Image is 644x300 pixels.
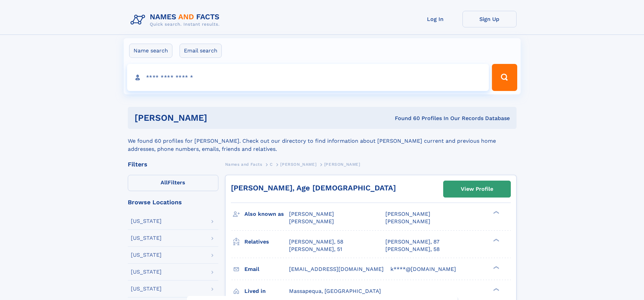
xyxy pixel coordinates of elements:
[129,44,172,58] label: Name search
[385,211,430,217] span: [PERSON_NAME]
[289,238,343,246] a: [PERSON_NAME], 58
[128,129,517,153] div: We found 60 profiles for [PERSON_NAME]. Check out our directory to find information about [PERSON...
[492,287,500,292] div: ❯
[128,199,218,205] div: Browse Locations
[244,285,289,297] h3: Lived in
[128,161,218,167] div: Filters
[280,160,316,168] a: [PERSON_NAME]
[131,235,162,241] div: [US_STATE]
[225,160,262,168] a: Names and Facts
[289,211,334,217] span: [PERSON_NAME]
[244,208,289,220] h3: Also known as
[492,64,517,91] button: Search Button
[289,288,381,294] span: Massapequa, [GEOGRAPHIC_DATA]
[244,236,289,248] h3: Relatives
[492,238,500,242] div: ❯
[131,218,162,224] div: [US_STATE]
[135,114,301,122] h1: [PERSON_NAME]
[127,64,489,91] input: search input
[408,11,462,27] a: Log In
[128,11,225,29] img: Logo Names and Facts
[128,175,218,191] label: Filters
[131,252,162,258] div: [US_STATE]
[289,266,384,272] span: [EMAIL_ADDRESS][DOMAIN_NAME]
[385,246,440,253] a: [PERSON_NAME], 58
[131,286,162,292] div: [US_STATE]
[244,263,289,275] h3: Email
[492,265,500,270] div: ❯
[131,269,162,275] div: [US_STATE]
[444,181,510,197] a: View Profile
[280,162,316,167] span: [PERSON_NAME]
[301,115,510,122] div: Found 60 Profiles In Our Records Database
[161,179,168,186] span: All
[461,181,493,197] div: View Profile
[270,160,273,168] a: C
[462,11,517,27] a: Sign Up
[324,162,360,167] span: [PERSON_NAME]
[231,184,396,192] a: [PERSON_NAME], Age [DEMOGRAPHIC_DATA]
[385,238,439,246] a: [PERSON_NAME], 87
[385,218,430,225] span: [PERSON_NAME]
[289,218,334,225] span: [PERSON_NAME]
[270,162,273,167] span: C
[289,246,342,253] a: [PERSON_NAME], 51
[180,44,222,58] label: Email search
[492,210,500,215] div: ❯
